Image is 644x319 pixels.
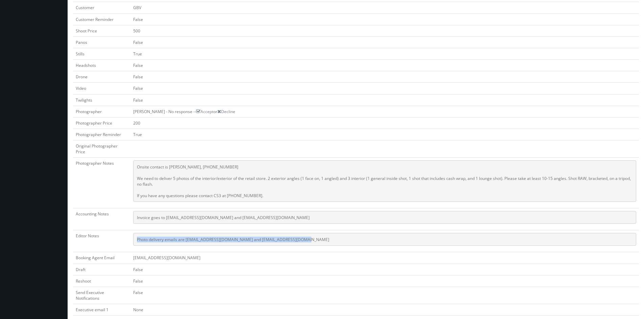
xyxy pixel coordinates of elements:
[130,36,639,48] td: False
[73,94,130,106] td: Twilights
[73,208,130,230] td: Accounting Notes
[73,14,130,25] td: Customer Reminder
[196,109,213,114] a: Accept
[73,106,130,117] td: Photographer
[73,158,130,208] td: Photographer Notes
[130,106,639,117] td: [PERSON_NAME] - No response -- or
[130,94,639,106] td: False
[73,129,130,140] td: Photographer Reminder
[130,71,639,83] td: False
[130,48,639,59] td: True
[73,275,130,287] td: Reshoot
[73,83,130,94] td: Video
[130,304,639,316] td: None
[130,264,639,275] td: False
[73,48,130,59] td: Stills
[73,252,130,264] td: Booking Agent Email
[130,2,639,14] td: GBV
[73,36,130,48] td: Panos
[73,71,130,83] td: Drone
[73,117,130,129] td: Photographer Price
[133,160,636,202] pre: Onsite contact is [PERSON_NAME], [PHONE_NUMBER] We need to deliver 5 photos of the interior/exter...
[130,117,639,129] td: 200
[133,233,636,246] pre: Photo delivery emails are [EMAIL_ADDRESS][DOMAIN_NAME] and [EMAIL_ADDRESS][DOMAIN_NAME]
[130,287,639,304] td: False
[73,60,130,71] td: Headshots
[130,252,639,264] td: [EMAIL_ADDRESS][DOMAIN_NAME]
[130,275,639,287] td: False
[217,109,235,114] a: Decline
[133,211,636,224] pre: Invoice goes to [EMAIL_ADDRESS][DOMAIN_NAME] and [EMAIL_ADDRESS][DOMAIN_NAME]
[130,83,639,94] td: False
[73,230,130,252] td: Editor Notes
[73,2,130,14] td: Customer
[130,129,639,140] td: True
[130,60,639,71] td: False
[73,287,130,304] td: Send Executive Notifications
[73,264,130,275] td: Draft
[73,25,130,36] td: Shoot Price
[73,304,130,316] td: Executive email 1
[130,14,639,25] td: False
[130,25,639,36] td: 500
[73,140,130,158] td: Original Photographer Price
